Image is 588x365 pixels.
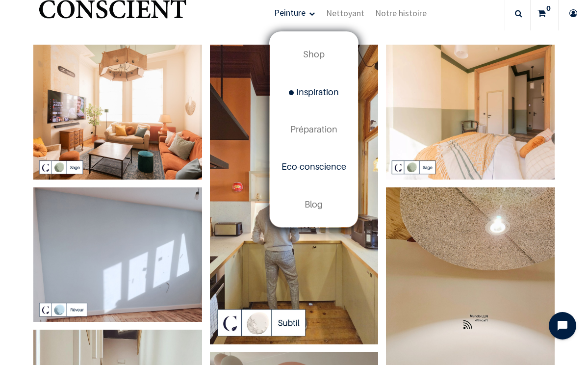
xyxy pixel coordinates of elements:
[274,7,306,18] span: Peinture
[33,45,202,180] img: peinture vert sauge
[326,7,364,19] span: Nettoyant
[33,187,202,322] img: peinture bleu clair
[289,87,339,97] span: Inspiration
[303,49,325,59] span: Shop
[290,124,337,134] span: Préparation
[386,45,555,180] img: peinture vert sauge
[544,3,553,13] sup: 0
[210,45,379,344] img: peinture blanc chaud
[281,161,346,172] span: Eco-conscience
[375,7,427,19] span: Notre histoire
[305,199,323,209] span: Blog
